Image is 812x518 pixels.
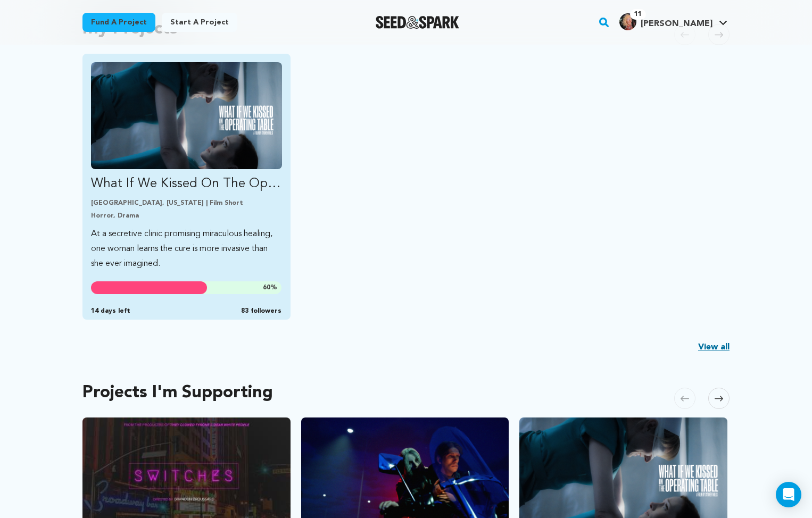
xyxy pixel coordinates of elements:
[91,227,282,271] p: At a secretive clinic promising miraculous healing, one woman learns the cure is more invasive th...
[617,11,730,30] a: Sydney M.'s Profile
[91,62,282,271] a: Fund What If We Kissed On The Operating Table
[241,307,281,315] span: 83 followers
[619,13,712,30] div: Sydney M.'s Profile
[698,341,730,354] a: View all
[91,307,130,315] span: 14 days left
[82,13,155,32] a: Fund a project
[162,13,237,32] a: Start a project
[776,482,801,507] div: Open Intercom Messenger
[91,212,282,220] p: Horror, Drama
[630,9,646,20] span: 11
[619,13,636,30] img: 87670b56fffde8d3.jpg
[263,283,277,292] span: %
[376,16,459,29] a: Seed&Spark Homepage
[82,386,273,400] h2: Projects I'm Supporting
[91,176,282,193] p: What If We Kissed On The Operating Table
[641,20,712,28] span: [PERSON_NAME]
[376,16,459,29] img: Seed&Spark Logo Dark Mode
[91,199,282,207] p: [GEOGRAPHIC_DATA], [US_STATE] | Film Short
[263,285,270,291] span: 60
[617,11,730,34] span: Sydney M.'s Profile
